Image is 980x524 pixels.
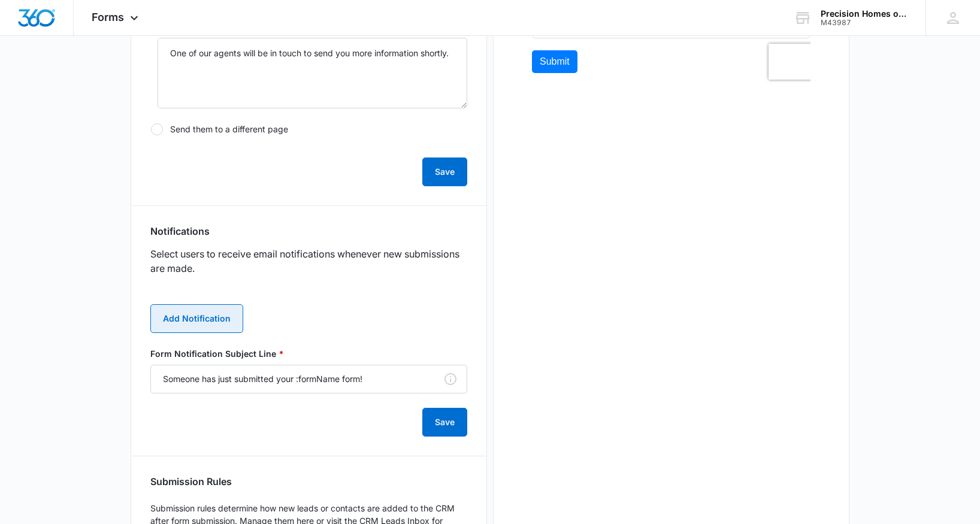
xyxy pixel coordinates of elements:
p: Select users to receive email notifications whenever new submissions are made. [150,247,467,275]
div: account id [821,19,908,27]
div: account name [821,9,908,19]
span: Submit [8,274,38,284]
button: Save [422,157,467,186]
label: Send them to a different page [150,123,467,136]
button: Add Notification [150,304,243,333]
label: Form Notification Subject Line [150,347,467,360]
iframe: reCAPTCHA [237,262,390,298]
span: Forms [92,11,124,23]
textarea: Message [158,38,467,108]
h3: Notifications [150,225,210,237]
h3: Submission Rules [150,475,232,487]
button: Save [422,408,467,437]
